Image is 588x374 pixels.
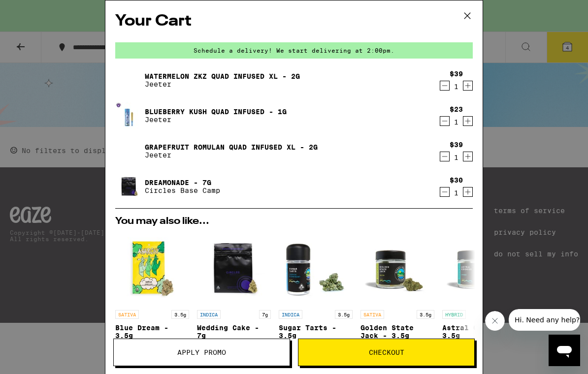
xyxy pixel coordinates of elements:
p: INDICA [197,310,221,319]
span: Checkout [369,349,404,356]
p: 3.5g [417,310,434,319]
a: Open page for Astral Cookies - 3.5g from Glass House [442,231,516,362]
p: Jeeter [145,151,318,159]
div: 1 [450,118,463,126]
img: Glass House - Sugar Tarts - 3.5g [279,231,353,305]
iframe: Message from company [509,309,580,331]
img: Circles Base Camp - Wedding Cake - 7g [197,231,271,305]
p: Astral Cookies - 3.5g [442,324,516,340]
p: Wedding Cake - 7g [197,324,271,340]
button: Increment [463,187,473,197]
p: HYBRID [442,310,466,319]
h2: Your Cart [115,10,473,32]
a: Blueberry Kush Quad Infused - 1g [145,108,287,116]
p: INDICA [279,310,302,319]
img: Grapefruit Romulan Quad Infused XL - 2g [115,137,143,165]
iframe: Button to launch messaging window [549,335,580,366]
button: Increment [463,152,473,161]
img: Glass House - Golden State Jack - 3.5g [360,231,434,305]
button: Increment [463,81,473,91]
button: Apply Promo [113,339,290,366]
span: Apply Promo [177,349,226,356]
p: Jeeter [145,80,300,88]
p: 7g [259,310,271,319]
h2: You may also like... [115,217,473,226]
iframe: Close message [485,311,505,331]
a: Dreamonade - 7g [145,179,220,187]
p: Circles Base Camp [145,187,220,194]
p: Golden State Jack - 3.5g [360,324,434,340]
img: Anarchy - Blue Dream - 3.5g [115,231,189,305]
a: Open page for Sugar Tarts - 3.5g from Glass House [279,231,353,362]
a: Watermelon ZKZ Quad Infused XL - 2g [145,72,300,80]
button: Decrement [440,81,450,91]
button: Checkout [298,339,475,366]
div: 1 [450,189,463,197]
div: $39 [450,70,463,78]
button: Decrement [440,116,450,126]
p: 3.5g [335,310,353,319]
a: Grapefruit Romulan Quad Infused XL - 2g [145,143,318,151]
div: 1 [450,154,463,161]
p: SATIVA [360,310,384,319]
img: Blueberry Kush Quad Infused - 1g [115,102,143,129]
p: 3.5g [171,310,189,319]
div: $30 [450,176,463,184]
button: Decrement [440,187,450,197]
div: Schedule a delivery! We start delivering at 2:00pm. [115,42,473,59]
p: Jeeter [145,116,287,124]
img: Glass House - Astral Cookies - 3.5g [442,231,516,305]
a: Open page for Golden State Jack - 3.5g from Glass House [360,231,434,362]
p: Sugar Tarts - 3.5g [279,324,353,340]
div: 1 [450,83,463,91]
a: Open page for Blue Dream - 3.5g from Anarchy [115,231,189,362]
button: Increment [463,116,473,126]
div: $23 [450,105,463,113]
img: Dreamonade - 7g [115,173,143,200]
button: Decrement [440,152,450,161]
a: Open page for Wedding Cake - 7g from Circles Base Camp [197,231,271,362]
p: Blue Dream - 3.5g [115,324,189,340]
img: Watermelon ZKZ Quad Infused XL - 2g [115,66,143,94]
div: $39 [450,141,463,149]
